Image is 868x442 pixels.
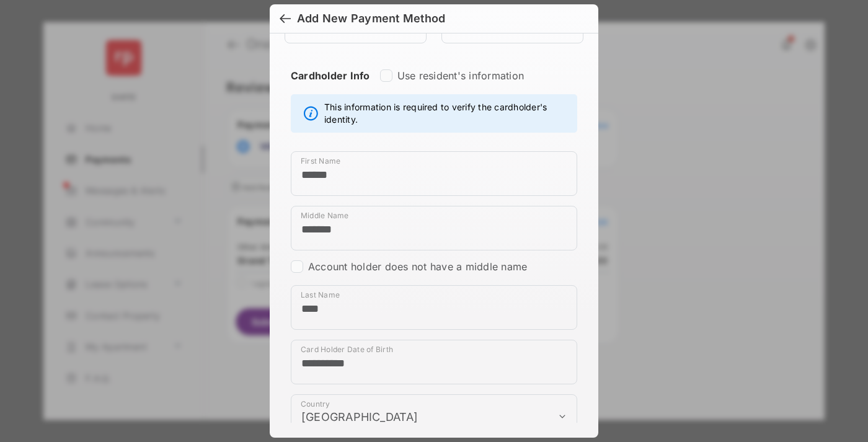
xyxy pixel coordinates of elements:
[291,69,370,104] strong: Cardholder Info
[397,69,524,82] label: Use resident's information
[297,12,445,25] div: Add New Payment Method
[308,260,527,273] label: Account holder does not have a middle name
[291,394,577,439] div: payment_method_screening[postal_addresses][country]
[324,101,570,126] span: This information is required to verify the cardholder's identity.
